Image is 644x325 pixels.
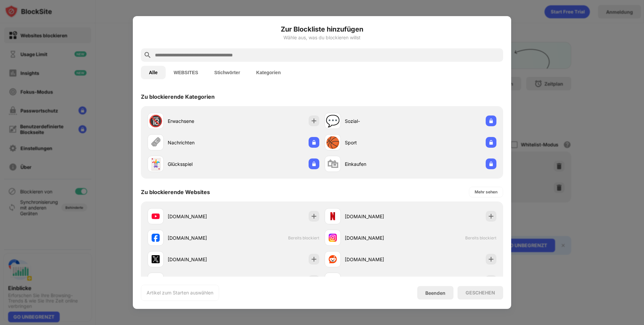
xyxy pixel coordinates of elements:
[345,139,411,146] div: Sport
[166,66,206,79] button: WEBSITES
[168,234,233,241] div: [DOMAIN_NAME]
[465,235,496,240] span: Bereits blockiert
[168,118,233,125] div: Erwachsene
[144,51,152,59] img: search.svg
[149,157,163,171] div: 🃏
[152,255,160,263] img: favicons
[345,234,411,241] div: [DOMAIN_NAME]
[326,114,340,128] div: 💬
[141,66,166,79] button: Alle
[147,289,213,296] div: Artikel zum Starten auswählen
[152,212,160,220] img: favicons
[466,290,495,295] div: GESCHEHEN
[141,189,210,195] div: Zu blockierende Websites
[141,24,503,34] h6: Zur Blockliste hinzufügen
[326,136,340,149] div: 🏀
[206,66,248,79] button: Stichwörter
[329,234,337,242] img: favicons
[152,234,160,242] img: favicons
[345,160,411,168] div: Einkaufen
[288,235,319,240] span: Bereits blockiert
[141,93,215,100] div: Zu blockierende Kategorien
[345,256,411,263] div: [DOMAIN_NAME]
[329,255,337,263] img: favicons
[150,136,161,149] div: 🗞
[475,189,497,195] div: Mehr sehen
[141,35,503,40] div: Wähle aus, was du blockieren willst
[168,213,233,220] div: [DOMAIN_NAME]
[149,114,163,128] div: 🔞
[345,118,411,125] div: Sozial-
[425,290,445,296] div: Beenden
[168,139,233,146] div: Nachrichten
[327,157,338,171] div: 🛍
[168,160,233,168] div: Glücksspiel
[248,66,289,79] button: Kategorien
[168,256,233,263] div: [DOMAIN_NAME]
[329,212,337,220] img: favicons
[345,213,411,220] div: [DOMAIN_NAME]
